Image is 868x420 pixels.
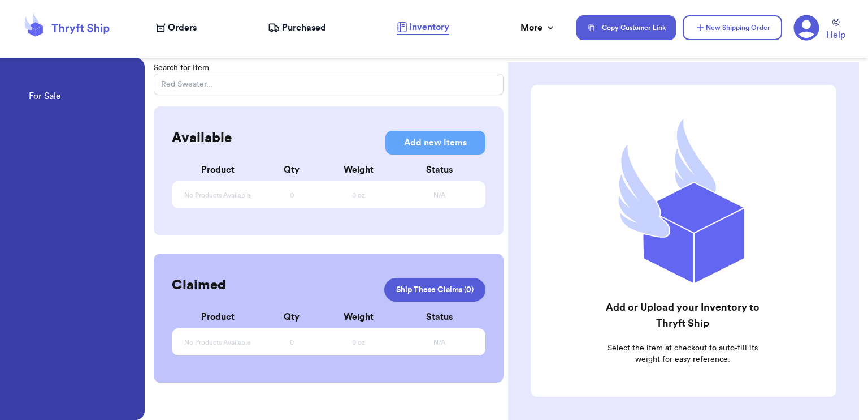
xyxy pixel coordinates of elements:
[397,20,449,35] a: Inventory
[184,191,251,200] span: No Products Available
[154,74,504,95] input: Red Sweater...
[172,276,226,294] h2: Claimed
[683,15,782,40] button: New Shipping Order
[156,21,197,35] a: Orders
[384,278,485,302] a: Ship These Claims (0)
[184,338,251,347] span: No Products Available
[168,21,197,35] span: Orders
[315,310,403,324] div: Weight
[352,191,365,200] span: 0 oz
[433,338,445,347] span: N/A
[402,310,476,324] div: Status
[597,299,768,331] h2: Add or Upload your Inventory to Thryft Ship
[576,15,676,40] button: Copy Customer Link
[409,20,449,34] span: Inventory
[315,163,403,177] div: Weight
[385,131,485,155] button: Add new Items
[282,21,326,35] span: Purchased
[290,191,294,200] span: 0
[597,342,768,365] p: Select the item at checkout to auto-fill its weight for easy reference.
[255,163,329,177] div: Qty
[290,338,294,347] span: 0
[352,338,365,347] span: 0 oz
[29,89,61,105] a: For Sale
[181,163,255,177] div: Product
[826,19,845,42] a: Help
[255,310,329,324] div: Qty
[826,28,845,42] span: Help
[402,163,476,177] div: Status
[172,129,232,147] h2: Available
[433,191,445,200] span: N/A
[181,310,255,324] div: Product
[154,62,504,74] p: Search for Item
[520,21,556,35] div: More
[268,21,326,35] a: Purchased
